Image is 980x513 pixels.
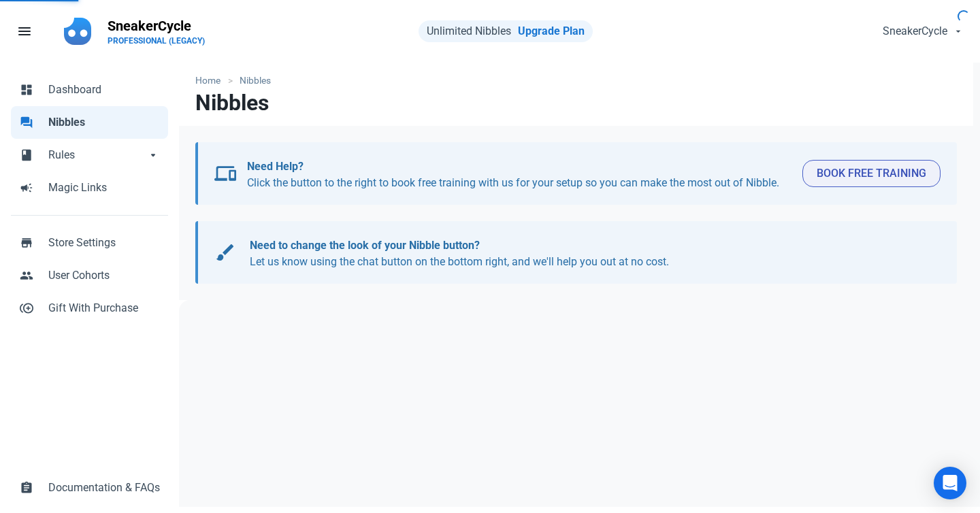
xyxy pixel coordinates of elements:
a: forumNibbles [11,106,168,139]
span: Book Free Training [817,165,926,182]
span: SneakerCycle [883,23,947,39]
span: User Cohorts [48,267,160,284]
span: Documentation & FAQs [48,480,160,496]
span: people [20,267,33,281]
span: brush [214,242,236,263]
b: Need to change the look of your Nibble button? [250,239,480,252]
a: Home [195,73,227,88]
span: Store Settings [48,235,160,251]
span: Magic Links [48,180,160,196]
span: control_point_duplicate [20,300,33,314]
a: peopleUser Cohorts [11,259,168,292]
span: dashboard [20,82,33,95]
span: campaign [20,180,33,193]
a: Upgrade Plan [518,24,585,37]
b: Need Help? [247,160,304,173]
nav: breadcrumbs [179,63,973,90]
a: assignmentDocumentation & FAQs [11,471,168,504]
a: SneakerCyclePROFESSIONAL (LEGACY) [99,11,213,52]
span: book [20,147,33,161]
a: bookRulesarrow_drop_down [11,139,168,171]
span: menu [16,23,33,39]
p: PROFESSIONAL (LEGACY) [108,35,205,46]
h1: Nibbles [195,90,269,115]
p: Click the button to the right to book free training with us for your setup so you can make the mo... [247,159,791,191]
button: SneakerCycle [871,18,972,45]
span: Unlimited Nibbles [427,24,511,37]
a: campaignMagic Links [11,171,168,204]
span: store [20,235,33,248]
div: Open Intercom Messenger [934,467,966,499]
span: Rules [48,147,146,163]
span: arrow_drop_down [146,147,160,161]
p: Let us know using the chat button on the bottom right, and we'll help you out at no cost. [250,237,927,270]
span: Nibbles [48,114,160,131]
p: SneakerCycle [108,16,205,35]
span: devices [214,163,236,184]
span: assignment [20,480,33,493]
a: storeStore Settings [11,227,168,259]
a: control_point_duplicateGift With Purchase [11,292,168,325]
span: Dashboard [48,82,160,98]
span: forum [20,114,33,128]
a: dashboardDashboard [11,73,168,106]
span: Gift With Purchase [48,300,160,316]
button: Book Free Training [802,160,941,187]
